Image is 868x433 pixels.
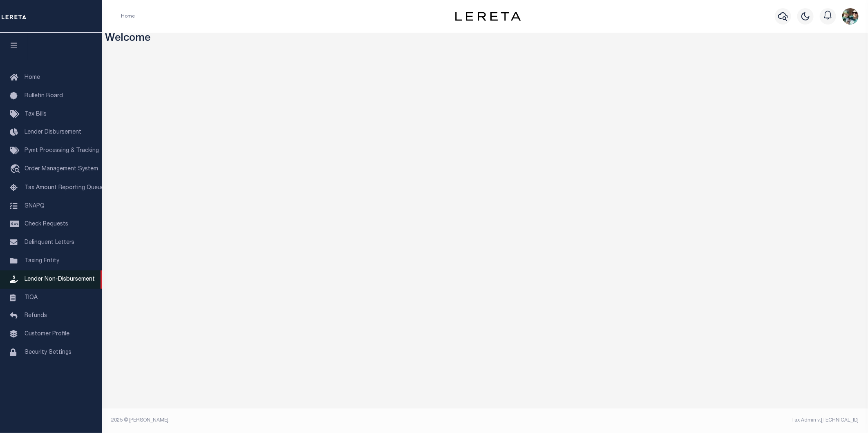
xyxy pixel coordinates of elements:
[25,295,38,300] span: TIQA
[105,417,485,424] div: 2025 © [PERSON_NAME].
[25,313,47,319] span: Refunds
[25,240,74,246] span: Delinquent Letters
[25,148,99,154] span: Pymt Processing & Tracking
[25,75,40,80] span: Home
[25,129,81,135] span: Lender Disbursement
[25,185,104,191] span: Tax Amount Reporting Queue
[25,93,63,99] span: Bulletin Board
[25,221,68,227] span: Check Requests
[455,12,521,21] img: logo-dark.svg
[121,13,135,20] li: Home
[25,112,47,117] span: Tax Bills
[10,164,23,175] i: travel_explore
[105,33,865,45] h3: Welcome
[25,277,95,282] span: Lender Non-Disbursement
[491,417,859,424] div: Tax Admin v.[TECHNICAL_ID]
[25,258,59,264] span: Taxing Entity
[25,203,45,209] span: SNAPQ
[25,166,98,172] span: Order Management System
[25,331,69,337] span: Customer Profile
[25,350,72,355] span: Security Settings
